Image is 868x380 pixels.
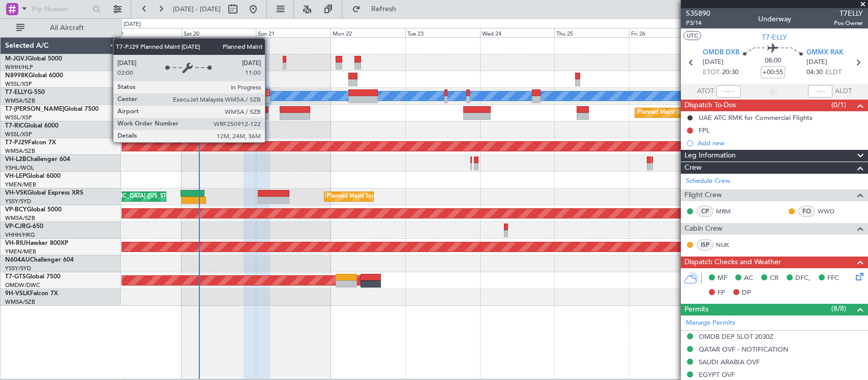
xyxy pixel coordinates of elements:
span: ALDT [835,86,852,97]
a: VP-CJRG-650 [5,224,43,230]
a: YSSY/SYD [5,198,31,205]
a: YMEN/MEB [5,181,36,188]
div: Fri 19 [107,28,182,37]
span: GMMX RAK [806,48,844,58]
a: N604AUChallenger 604 [5,257,74,263]
div: EGYPT OVF [699,370,735,379]
a: WIHH/HLP [5,64,33,71]
div: QATAR OVF - NOTIFICATION [699,345,788,354]
a: VH-RIUHawker 800XP [5,240,68,246]
span: FFC [827,273,839,283]
div: SAUDI ARABIA OVF [699,358,760,366]
a: MRM [716,207,739,216]
span: [DATE] [703,57,724,68]
a: N8998KGlobal 6000 [5,73,63,79]
span: T7ELLY [834,8,863,19]
span: T7-ELLY [5,89,27,96]
a: YMEN/MEB [5,248,36,256]
div: Tue 23 [405,28,480,37]
a: OMDW/DWC [5,281,40,289]
span: T7-RIC [5,123,24,129]
input: --:-- [716,85,741,98]
span: M-JGVJ [5,56,27,62]
span: CR [770,273,779,283]
a: WMSA/SZB [5,97,35,105]
div: Underway [758,14,791,24]
a: WSSL/XSP [5,80,32,88]
span: VP-BCY [5,207,27,213]
a: Manage Permits [686,318,735,328]
span: ETOT [703,68,720,78]
div: Planned Maint [GEOGRAPHIC_DATA] (Seletar) [638,105,757,120]
a: VHHH/HKG [5,231,35,239]
button: Refresh [347,1,408,17]
a: WMSA/SZB [5,214,35,222]
a: VH-L2BChallenger 604 [5,156,70,163]
span: T7-ELLY [762,32,787,43]
span: VH-LEP [5,173,26,179]
div: ISP [697,239,713,250]
a: WSSL/XSP [5,114,32,121]
a: WSSL/XSP [5,131,32,138]
button: All Aircraft [11,20,110,36]
input: Trip Number [31,2,89,17]
a: WWD [818,207,841,216]
span: [DATE] - [DATE] [173,5,221,14]
div: FO [798,206,815,217]
div: Mon 22 [331,28,405,37]
span: 04:30 [806,68,823,78]
span: VH-RIU [5,240,26,246]
div: Planned Maint Sydney ([PERSON_NAME] Intl) [327,189,445,204]
span: Leg Information [684,150,736,162]
a: T7-PJ29Falcon 7X [5,140,56,146]
span: OMDB DXB [703,48,739,58]
span: Flight Crew [684,189,722,201]
a: NUK [716,240,739,249]
a: T7-[PERSON_NAME]Global 7500 [5,106,99,112]
a: T7-RICGlobal 6000 [5,123,58,129]
span: DFC, [795,273,811,283]
span: N604AU [5,257,30,263]
a: WMSA/SZB [5,147,35,155]
a: WMSA/SZB [5,298,35,306]
span: (0/1) [831,100,846,110]
span: Crew [684,162,702,174]
span: ATOT [697,86,714,97]
a: 9H-VSLKFalcon 7X [5,291,58,297]
a: YSSY/SYD [5,265,31,272]
a: T7-GTSGlobal 7500 [5,274,61,280]
span: Pos Owner [834,19,863,27]
button: UTC [683,31,701,40]
div: Thu 25 [554,28,629,37]
a: M-JGVJGlobal 5000 [5,56,62,62]
a: T7-ELLYG-550 [5,89,45,96]
span: T7-[PERSON_NAME] [5,106,64,112]
a: VP-BCYGlobal 5000 [5,207,62,213]
div: FPL [699,126,710,135]
span: N8998K [5,73,28,79]
span: DP [742,288,751,298]
a: YSHL/WOL [5,164,34,172]
span: T7-GTS [5,274,26,280]
div: Sat 20 [182,28,256,37]
span: VH-L2B [5,156,26,163]
div: Add new [698,139,863,147]
div: Fri 26 [629,28,704,37]
span: MF [717,273,727,283]
div: OMDB DEP SLOT 2030Z [699,332,773,341]
div: UAE ATC RMK for Commercial Flights [699,113,813,122]
span: Cabin Crew [684,223,723,235]
span: Dispatch Checks and Weather [684,257,781,268]
span: 08:00 [765,56,781,66]
span: VH-VSK [5,190,27,196]
div: AOG Maint [GEOGRAPHIC_DATA] (Seletar) [193,105,305,120]
span: 535890 [686,8,710,19]
div: CP [697,206,713,217]
span: P3/14 [686,19,710,27]
a: VH-VSKGlobal Express XRS [5,190,83,196]
span: [DATE] [806,57,827,68]
span: VP-CJR [5,224,26,230]
span: FP [717,288,725,298]
span: T7-PJ29 [5,140,28,146]
span: Permits [684,304,708,315]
